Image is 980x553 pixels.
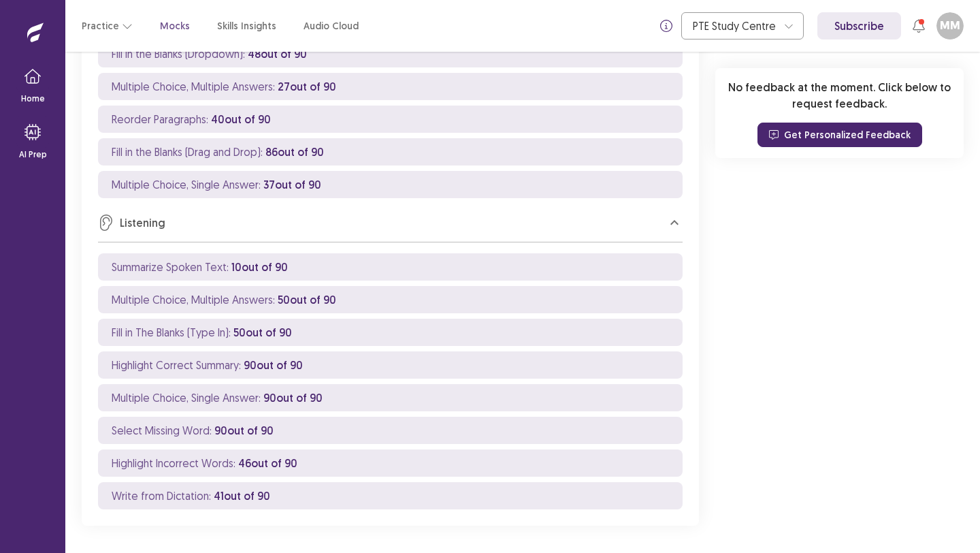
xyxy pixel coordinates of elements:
p: Home [21,93,45,105]
p: Listening [120,215,165,231]
span: 50 out of 90 [233,326,292,339]
p: Multiple Choice, Multiple Answers : [112,291,336,308]
p: Fill in the Blanks (Drag and Drop) : [112,144,324,160]
div: Listening [98,242,683,509]
span: 10 out of 90 [231,260,288,274]
a: Skills Insights [217,19,276,33]
p: Multiple Choice, Single Answer : [112,176,321,193]
span: 40 out of 90 [211,112,271,126]
span: 86 out of 90 [265,145,324,159]
span: 46 out of 90 [238,456,297,470]
button: Listening [98,204,683,242]
button: MM [936,12,964,39]
p: Fill in the Blanks (Dropdown) : [112,46,307,62]
div: PTE Study Centre [693,13,777,39]
button: Practice [82,14,133,38]
span: 48 out of 90 [248,47,307,61]
span: 37 out of 90 [263,178,321,191]
p: Write from Dictation : [112,488,270,504]
p: Fill in The Blanks (Type In) : [112,324,292,341]
p: Highlight Correct Summary : [112,357,303,373]
p: Summarize Spoken Text : [112,259,288,275]
button: info [654,14,679,38]
span: 90 out of 90 [263,391,323,405]
span: 41 out of 90 [214,489,270,503]
a: Mocks [160,19,190,33]
button: Get Personalized Feedback [757,123,922,147]
span: 90 out of 90 [244,358,303,372]
span: 50 out of 90 [278,293,336,306]
p: Reorder Paragraphs : [112,111,271,127]
a: Audio Cloud [304,19,359,33]
p: AI Prep [19,148,47,161]
p: Multiple Choice, Single Answer : [112,390,323,406]
div: Reading [98,29,683,198]
p: Highlight Incorrect Words : [112,455,297,471]
span: 90 out of 90 [214,424,274,437]
p: Multiple Choice, Multiple Answers : [112,78,336,95]
p: No feedback at the moment. Click below to request feedback. [726,79,953,112]
a: Subscribe [817,12,901,39]
p: Select Missing Word : [112,422,274,439]
span: 27 out of 90 [278,80,336,93]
